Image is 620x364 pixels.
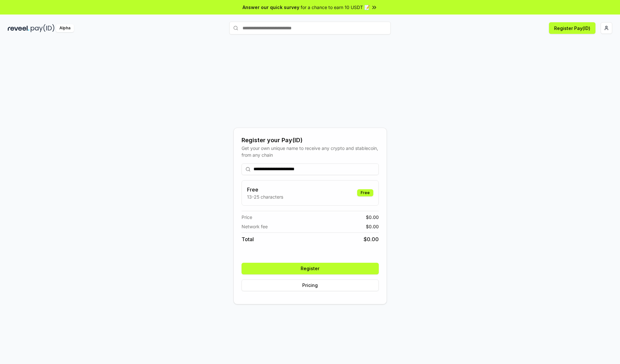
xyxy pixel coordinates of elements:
[243,4,299,11] span: Answer our quick survey
[242,136,379,145] div: Register your Pay(ID)
[247,193,283,200] p: 13-25 characters
[366,214,379,221] span: $ 0.00
[242,263,379,274] button: Register
[242,223,268,230] span: Network fee
[242,214,252,221] span: Price
[8,24,29,32] img: reveel_dark
[242,280,379,291] button: Pricing
[31,24,55,32] img: pay_id
[357,189,373,196] div: Free
[242,145,379,158] div: Get your own unique name to receive any crypto and stablecoin, from any chain
[549,22,595,34] button: Register Pay(ID)
[366,223,379,230] span: $ 0.00
[242,235,254,243] span: Total
[56,24,74,32] div: Alpha
[247,186,283,193] h3: Free
[364,235,379,243] span: $ 0.00
[301,4,370,11] span: for a chance to earn 10 USDT 📝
